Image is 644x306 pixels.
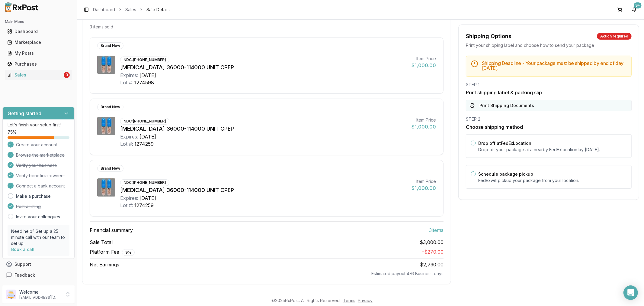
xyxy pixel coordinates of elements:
[2,2,41,12] img: RxPost Logo
[97,178,115,197] img: Creon 36000-114000 UNIT CPEP
[90,248,135,256] span: Platform Fee
[343,298,355,303] a: Terms
[412,62,436,69] div: $1,000.00
[482,61,626,70] h5: Shipping Deadline - Your package must be shipped by end of day [DATE] .
[466,116,632,122] div: STEP 2
[11,228,66,246] p: Need help? Set up a 25 minute call with our team to set up.
[19,295,61,300] p: [EMAIL_ADDRESS][DOMAIN_NAME]
[97,56,115,74] img: Creon 36000-114000 UNIT CPEP
[16,193,51,199] a: Make a purchase
[16,162,57,168] span: Verify your business
[420,262,444,268] span: $2,730.00
[139,72,156,79] div: [DATE]
[19,289,61,295] p: Welcome
[8,110,41,117] h3: Getting started
[64,72,70,78] div: 3
[478,177,626,184] p: FedEx will pickup your package from your location.
[120,140,133,148] div: Lot #:
[93,7,170,13] nav: breadcrumb
[5,59,72,70] a: Purchases
[597,33,632,40] div: Action required
[358,298,373,303] a: Privacy
[16,183,65,189] span: Connect a bank account
[120,186,407,194] div: [MEDICAL_DATA] 36000-114000 UNIT CPEP
[125,7,136,13] a: Sales
[90,271,444,277] div: Estimated payout 4-6 Business days
[466,89,632,96] h3: Print shipping label & packing slip
[93,7,115,13] a: Dashboard
[7,61,70,67] div: Purchases
[16,142,57,148] span: Create your account
[8,129,17,135] span: 75 %
[422,249,444,255] span: - $270.00
[7,72,62,78] div: Sales
[120,133,138,140] div: Expires:
[97,165,123,172] div: Brand New
[2,270,75,281] button: Feedback
[120,118,169,125] div: NDC: [PHONE_NUMBER]
[466,42,632,48] div: Print your shipping label and choose how to send your package
[122,249,135,256] div: 9 %
[134,202,154,209] div: 1274259
[16,214,60,220] a: Invite your colleagues
[2,70,75,80] button: Sales3
[90,261,119,268] span: Net Earnings
[412,117,436,123] div: Item Price
[120,194,138,202] div: Expires:
[134,140,154,148] div: 1274259
[97,104,123,110] div: Brand New
[120,125,407,133] div: [MEDICAL_DATA] 36000-114000 UNIT CPEP
[6,290,16,299] img: User avatar
[14,272,35,278] span: Feedback
[8,122,69,128] p: Let's finish your setup first!
[5,37,72,48] a: Marketplace
[120,72,138,79] div: Expires:
[11,247,34,252] a: Book a call
[412,178,436,184] div: Item Price
[412,56,436,62] div: Item Price
[139,133,156,140] div: [DATE]
[466,82,632,88] div: STEP 1
[120,79,133,86] div: Lot #:
[5,70,72,80] a: Sales3
[7,50,70,56] div: My Posts
[139,194,156,202] div: [DATE]
[412,184,436,192] div: $1,000.00
[16,152,65,158] span: Browse the marketplace
[429,226,444,234] span: 3 item s
[466,32,511,41] div: Shipping Options
[97,117,115,135] img: Creon 36000-114000 UNIT CPEP
[2,259,75,270] button: Support
[478,171,533,177] label: Schedule package pickup
[90,24,113,30] p: 3 items sold
[623,285,638,300] div: Open Intercom Messenger
[630,5,639,15] button: 9+
[120,179,169,186] div: NDC: [PHONE_NUMBER]
[5,48,72,59] a: My Posts
[97,42,123,49] div: Brand New
[16,173,65,179] span: Verify beneficial owners
[2,48,75,58] button: My Posts
[90,226,133,234] span: Financial summary
[466,100,632,111] button: Print Shipping Documents
[146,7,170,13] span: Sale Details
[120,63,407,72] div: [MEDICAL_DATA] 36000-114000 UNIT CPEP
[2,59,75,69] button: Purchases
[5,26,72,37] a: Dashboard
[466,123,632,131] h3: Choose shipping method
[412,123,436,130] div: $1,000.00
[120,202,133,209] div: Lot #:
[634,2,642,8] div: 9+
[2,37,75,47] button: Marketplace
[478,141,531,146] label: Drop off at FedEx Location
[5,19,72,24] h2: Main Menu
[420,239,444,246] span: $3,000.00
[7,39,70,45] div: Marketplace
[16,203,41,210] span: Post a listing
[7,28,70,34] div: Dashboard
[2,27,75,36] button: Dashboard
[478,147,626,153] p: Drop off your package at a nearby FedEx location by [DATE] .
[120,57,169,63] div: NDC: [PHONE_NUMBER]
[90,239,113,246] span: Sale Total
[134,79,154,86] div: 1274598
